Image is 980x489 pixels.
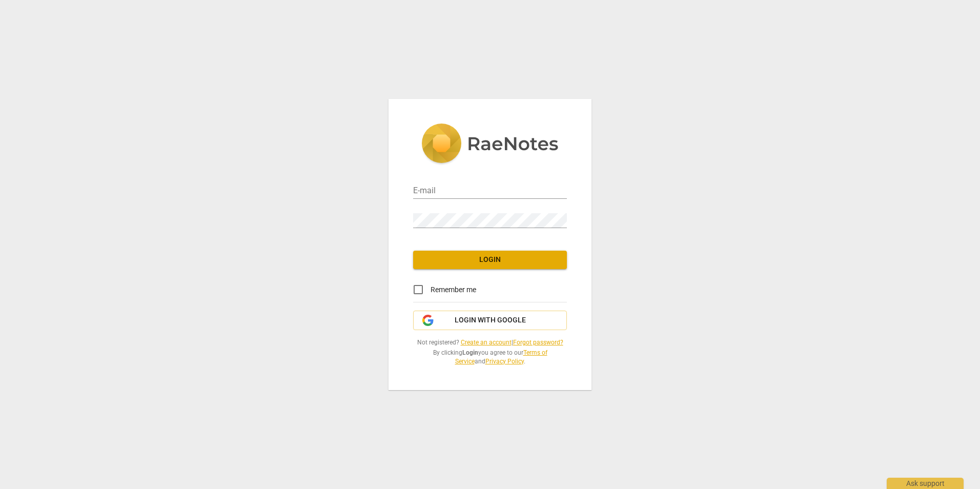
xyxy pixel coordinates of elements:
[513,339,563,346] a: Forgot password?
[431,284,476,295] span: Remember me
[461,339,512,346] a: Create an account
[413,338,567,347] span: Not registered? |
[413,251,567,269] button: Login
[887,478,964,489] div: Ask support
[462,349,478,356] b: Login
[421,255,559,265] span: Login
[455,315,526,325] span: Login with Google
[455,349,547,365] a: Terms of Service
[413,349,567,365] span: By clicking you agree to our and .
[413,311,567,330] button: Login with Google
[421,124,559,166] img: 5ac2273c67554f335776073100b6d88f.svg
[485,358,524,365] a: Privacy Policy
